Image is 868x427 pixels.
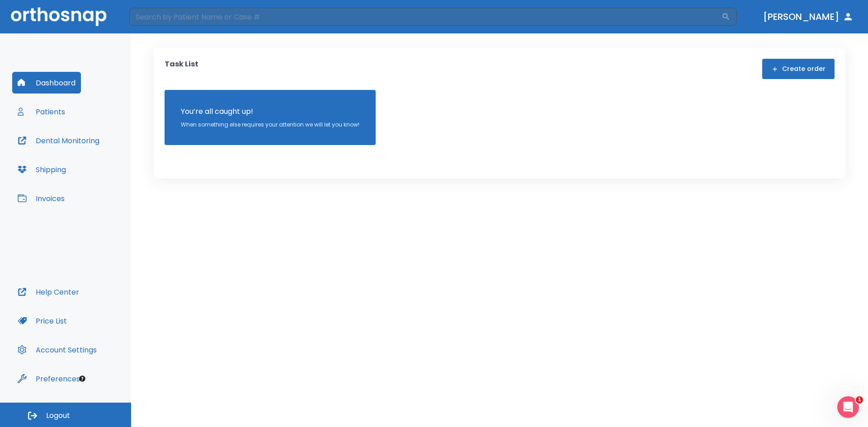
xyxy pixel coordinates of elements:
span: 1 [856,396,863,404]
button: Invoices [12,188,70,209]
button: Dental Monitoring [12,130,105,151]
p: You’re all caught up! [181,106,359,117]
button: Shipping [12,159,71,180]
iframe: Intercom live chat [837,396,859,418]
div: Tooltip anchor [78,375,86,383]
button: Account Settings [12,339,102,361]
button: Price List [12,310,72,332]
img: Orthosnap [11,7,107,26]
button: Patients [12,101,71,122]
button: Preferences [12,368,85,389]
button: [PERSON_NAME] [759,9,857,25]
button: Help Center [12,281,85,303]
button: Create order [762,59,835,79]
input: Search by Patient Name or Case # [129,8,722,26]
button: Dashboard [12,72,81,94]
span: Logout [46,411,70,421]
p: Task List [165,59,198,79]
p: When something else requires your attention we will let you know! [181,121,359,129]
